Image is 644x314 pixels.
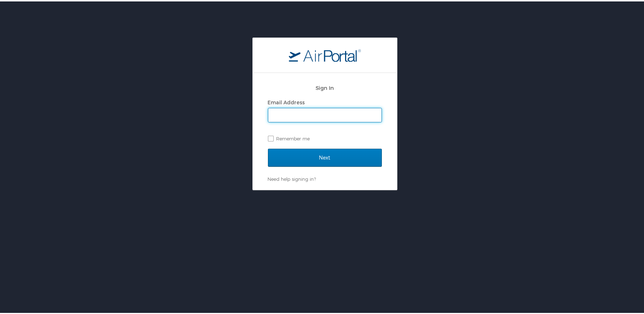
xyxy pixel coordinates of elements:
h2: Sign In [268,82,382,91]
label: Email Address [268,98,305,104]
img: logo [289,47,361,60]
a: Need help signing in? [268,175,316,180]
input: Next [268,147,382,165]
label: Remember me [268,132,382,143]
